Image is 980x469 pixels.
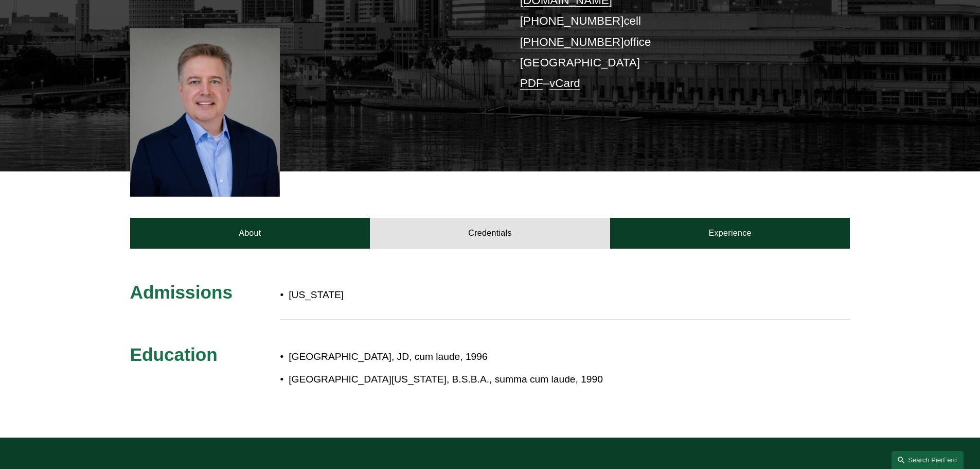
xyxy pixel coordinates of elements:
[289,371,760,389] p: [GEOGRAPHIC_DATA][US_STATE], B.S.B.A., summa cum laude, 1990
[549,77,580,90] a: vCard
[520,14,624,27] a: [PHONE_NUMBER]
[289,348,760,366] p: [GEOGRAPHIC_DATA], JD, cum laude, 1996
[289,286,550,304] p: [US_STATE]
[130,218,370,249] a: About
[130,344,218,364] span: Education
[370,218,610,249] a: Credentials
[130,282,233,302] span: Admissions
[520,36,624,48] a: [PHONE_NUMBER]
[610,218,850,249] a: Experience
[892,451,964,469] a: Search this site
[520,77,543,90] a: PDF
